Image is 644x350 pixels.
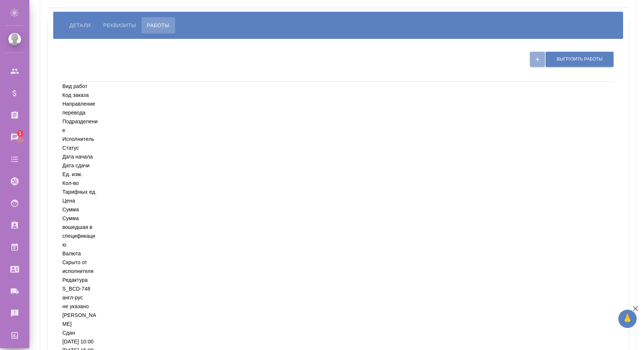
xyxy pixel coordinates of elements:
div: Кол-во [62,179,99,187]
span: Реквизиты [103,21,136,30]
div: [PERSON_NAME] [62,311,99,328]
div: Сдан [62,328,99,337]
div: Сумма вошедшая в спецификацию [62,214,99,249]
span: 1 [14,130,26,137]
div: Ед. изм. [62,170,99,179]
div: Исполнитель [62,135,99,143]
a: 1 [2,128,28,146]
button: 🙏 [618,310,637,328]
div: Код заказа [62,91,99,99]
div: Цена [62,196,99,205]
span: Детали [69,21,91,30]
div: S_BCD-748 [62,284,99,293]
div: Вид работ [62,82,99,91]
button: Выгрузить работы [546,52,614,67]
span: Работы [147,21,170,30]
div: Валюта [62,249,99,258]
div: англ-рус [62,293,99,302]
div: Дата начала [62,152,99,161]
div: Подразделение [62,117,99,135]
div: Редактура [62,276,99,284]
div: Сумма [62,205,99,214]
div: Скрыто от исполнителя [62,258,99,276]
div: Направление перевода [62,99,99,117]
div: Дата сдачи [62,161,99,170]
div: [DATE] 10:00 [62,337,99,346]
span: 🙏 [621,311,634,327]
div: Статус [62,143,99,152]
span: Выгрузить работы [557,56,603,62]
div: не указано [62,302,99,311]
div: Тарифных ед. [62,187,99,196]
